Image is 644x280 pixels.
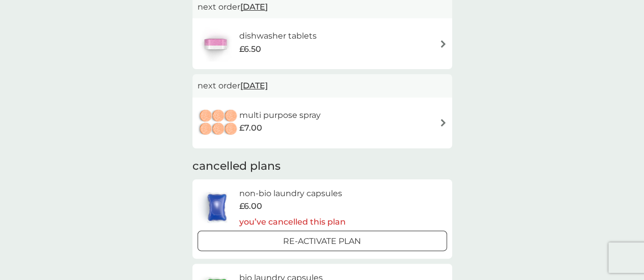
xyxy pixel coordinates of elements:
[439,40,447,48] img: arrow right
[239,29,316,43] h6: dishwasher tablets
[239,187,345,200] h6: non-bio laundry capsules
[198,105,239,141] img: multi purpose spray
[240,76,268,96] span: [DATE]
[192,159,452,174] h2: cancelled plans
[239,121,262,135] span: £7.00
[198,231,447,251] button: Re-activate Plan
[239,200,262,213] span: £6.00
[239,215,345,229] p: you’ve cancelled this plan
[283,235,361,248] p: Re-activate Plan
[439,119,447,127] img: arrow right
[198,79,447,92] p: next order
[239,109,321,122] h6: multi purpose spray
[198,190,236,225] img: non-bio laundry capsules
[239,43,261,56] span: £6.50
[198,1,447,14] p: next order
[198,26,233,61] img: dishwasher tablets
